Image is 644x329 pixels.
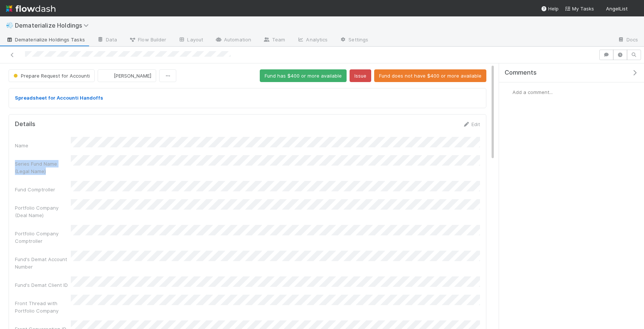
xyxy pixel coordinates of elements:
button: Fund does not have $400 or more available [374,69,486,82]
div: Fund Comptroller [15,186,71,193]
div: Front Thread with Portfolio Company [15,300,71,314]
div: Fund's Demat Account Number [15,256,71,270]
span: My Tasks [565,6,594,12]
button: Fund has $400 or more available [260,69,347,82]
span: 💨 [6,22,13,28]
a: Spreadsheet for Accounti Handoffs [15,95,103,101]
div: Portfolio Company (Deal Name) [15,204,71,219]
img: avatar_e0ab5a02-4425-4644-8eca-231d5bcccdf4.png [505,88,512,96]
a: Data [91,34,123,46]
img: avatar_e0ab5a02-4425-4644-8eca-231d5bcccdf4.png [631,5,638,13]
a: Edit [463,121,480,127]
span: Dematerialize Holdings Tasks [6,36,85,43]
span: Add a comment... [512,89,553,95]
a: Analytics [291,34,334,46]
a: Automation [209,34,257,46]
div: Name [15,142,71,149]
span: [PERSON_NAME] [114,73,151,79]
a: Flow Builder [123,34,172,46]
button: [PERSON_NAME] [98,69,156,82]
a: My Tasks [565,5,594,12]
button: Issue [350,69,371,82]
div: Series Fund Name (Legal Name) [15,160,71,175]
span: Prepare Request for Accounti [12,73,90,79]
a: Settings [334,34,374,46]
button: Prepare Request for Accounti [9,69,95,82]
span: Comments [505,69,537,76]
a: Docs [612,34,644,46]
img: avatar_e0ab5a02-4425-4644-8eca-231d5bcccdf4.png [104,72,111,79]
span: Dematerialize Holdings [15,22,92,29]
a: Layout [172,34,209,46]
div: Portfolio Company Comptroller [15,230,71,245]
a: Team [257,34,291,46]
div: Help [541,5,559,12]
div: Fund's Demat Client ID [15,281,71,289]
img: logo-inverted-e16ddd16eac7371096b0.svg [6,2,56,15]
span: Flow Builder [129,36,166,43]
h5: Details [15,120,35,128]
span: AngelList [606,6,628,12]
